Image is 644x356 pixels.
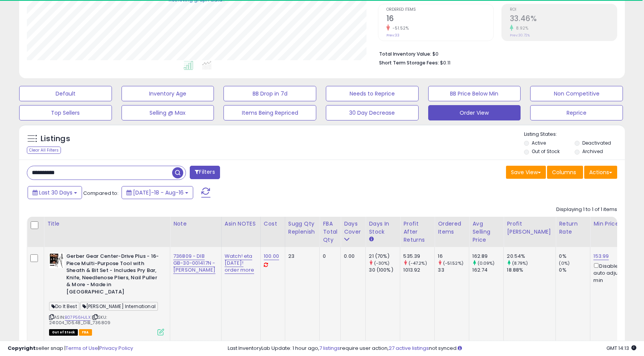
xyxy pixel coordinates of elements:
label: Archived [582,148,603,155]
button: Items Being Repriced [223,105,316,120]
span: $0.11 [440,59,450,66]
small: (-47.2%) [409,260,427,266]
button: Selling @ Max [122,105,214,120]
div: 20.54% [507,253,555,260]
strong: Copyright [8,344,36,352]
div: Asin NOTES [225,220,257,228]
h5: Listings [41,133,70,144]
b: Short Term Storage Fees: [379,59,439,66]
div: Clear All Filters [27,147,61,154]
button: Non Competitive [530,86,623,101]
small: Prev: 30.72% [510,33,530,38]
small: (8.79%) [512,260,528,266]
h2: 33.46% [510,14,617,25]
div: Profit After Returns [403,220,431,244]
div: Cost [264,220,282,228]
div: 16 [438,253,469,260]
div: 18.88% [507,267,555,274]
div: 0% [559,253,590,260]
div: Note [173,220,218,228]
span: All listings that are currently out of stock and unavailable for purchase on Amazon [49,329,78,336]
div: Avg Selling Price [472,220,500,244]
a: 27 active listings [389,344,429,352]
small: (0%) [559,260,570,266]
small: -51.52% [390,25,409,31]
span: ROI [510,8,617,12]
p: Listing States: [524,131,624,138]
a: 7 listings [319,344,340,352]
div: Displaying 1 to 1 of 1 items [556,206,617,213]
span: Ordered Items [386,8,493,12]
span: Do It Best [49,302,79,311]
b: Total Inventory Value: [379,51,431,57]
label: Deactivated [582,140,611,146]
button: Inventory Age [122,86,214,101]
span: [PERSON_NAME] International [80,302,158,311]
div: Sugg Qty Replenish [288,220,317,236]
div: Return Rate [559,220,587,236]
button: Actions [584,166,617,179]
div: Disable auto adjust min [593,262,630,284]
button: Last 30 Days [28,186,82,199]
small: 8.92% [513,25,529,31]
small: Days In Stock. [369,236,373,243]
button: Save View [506,166,546,179]
button: BB Price Below Min [428,86,521,101]
button: Needs to Reprice [326,86,419,101]
div: 33 [438,267,469,274]
button: Top Sellers [19,105,112,120]
button: Columns [547,166,583,179]
div: Days Cover [344,220,362,236]
span: Compared to: [83,190,118,197]
div: 1013.92 [403,267,434,274]
a: 153.99 [593,252,609,260]
span: Columns [552,168,576,176]
th: CSV column name: cust_attr_1_ Asin NOTES [221,217,260,247]
div: 162.89 [472,253,503,260]
div: Title [47,220,167,228]
button: 30 Day Decrease [326,105,419,120]
button: [DATE]-18 - Aug-16 [122,186,193,199]
div: 30 (100%) [369,267,400,274]
div: Last InventoryLab Update: 1 hour ago, require user action, not synced. [228,345,636,352]
div: seller snap | | [8,345,133,352]
button: Filters [190,166,220,179]
h2: 16 [386,14,493,25]
small: (0.09%) [478,260,495,266]
span: | SKU: 241004_106.48_DIB_736809 [49,314,110,326]
div: 0 [323,253,335,260]
span: Last 30 Days [39,189,72,196]
div: Profit [PERSON_NAME] [507,220,552,236]
button: Reprice [530,105,623,120]
label: Active [532,140,546,146]
b: Gerber Gear Center-Drive Plus - 16-Piece Multi-Purpose Tool with Sheath & Bit Set - Includes Pry ... [66,253,159,297]
a: B07P56HJLX [65,314,90,321]
li: $0 [379,49,611,58]
small: (-51.52%) [443,260,463,266]
div: 0% [559,267,590,274]
span: FBA [79,329,92,336]
button: Default [19,86,112,101]
th: Please note that this number is a calculation based on your required days of coverage and your ve... [285,217,320,247]
div: Days In Stock [369,220,397,236]
label: Out of Stock [532,148,560,155]
button: BB Drop in 7d [223,86,316,101]
button: Order View [428,105,521,120]
small: Prev: 33 [386,33,399,38]
img: 41pV30qrSoL._SL40_.jpg [49,253,64,268]
a: Watch! eta [DATE]! order more [225,252,255,274]
a: 736809 - DIB GB-30-001417N - [PERSON_NAME] [173,252,215,274]
div: 0.00 [344,253,360,260]
a: Privacy Policy [99,344,133,352]
span: 2025-09-16 14:13 GMT [606,344,636,352]
a: 100.00 [264,252,279,260]
a: Terms of Use [66,344,98,352]
div: 23 [288,253,314,260]
small: (-30%) [374,260,390,266]
div: Min Price [593,220,633,228]
div: Ordered Items [438,220,466,236]
div: 162.74 [472,267,503,274]
span: [DATE]-18 - Aug-16 [133,189,184,196]
div: FBA Total Qty [323,220,337,244]
div: 535.39 [403,253,434,260]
